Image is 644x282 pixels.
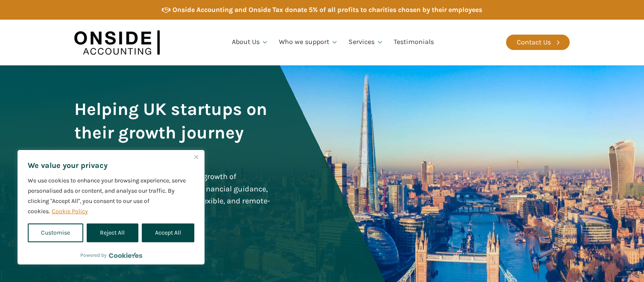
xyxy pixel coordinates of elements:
a: Cookie Policy [51,207,88,215]
a: About Us [227,28,274,57]
div: We value your privacy [17,150,205,265]
div: Powered by [80,251,142,259]
div: Onside Accounting and Onside Tax donate 5% of all profits to charities chosen by their employees [173,4,482,15]
h1: Helping UK startups on their growth journey [74,97,272,144]
img: Onside Accounting [74,26,160,59]
button: Reject All [87,223,138,242]
p: We value your privacy [28,160,194,170]
a: Contact Us [506,35,570,50]
a: Who we support [274,28,343,57]
p: We use cookies to enhance your browsing experience, serve personalised ads or content, and analys... [28,176,194,217]
a: Visit CookieYes website [109,253,142,258]
a: Services [343,28,389,57]
button: Accept All [142,223,194,242]
button: Close [191,152,201,162]
button: Customise [28,223,83,242]
div: Contact Us [517,37,551,48]
img: Close [194,155,198,159]
a: Testimonials [389,28,439,57]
